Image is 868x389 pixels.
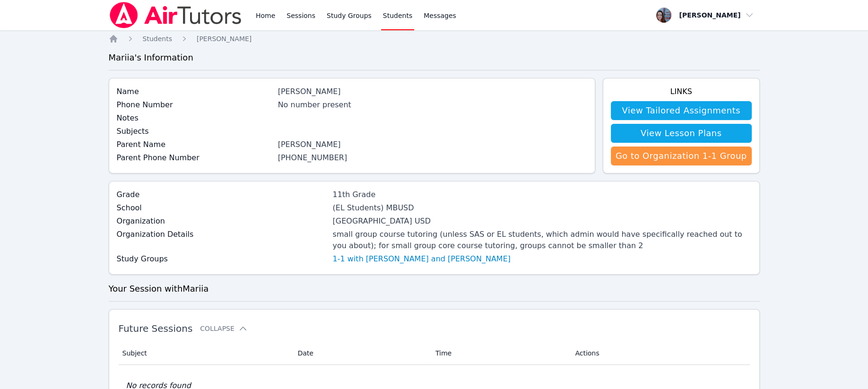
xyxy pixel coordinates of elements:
[117,189,327,200] label: Grade
[424,11,456,20] span: Messages
[117,216,327,227] label: Organization
[611,101,752,120] a: View Tailored Assignments
[333,229,752,251] div: small group course tutoring (unless SAS or EL students, which admin would have specifically reach...
[117,253,327,265] label: Study Groups
[117,99,272,111] label: Phone Number
[292,342,429,365] th: Date
[109,2,243,28] img: Air Tutors
[278,86,587,97] div: [PERSON_NAME]
[611,86,752,97] h4: Links
[278,99,587,111] div: No number present
[333,216,752,227] div: [GEOGRAPHIC_DATA] USD
[430,342,570,365] th: Time
[117,86,272,97] label: Name
[117,202,327,214] label: School
[278,139,587,150] div: [PERSON_NAME]
[200,324,247,333] button: Collapse
[117,152,272,164] label: Parent Phone Number
[611,147,752,165] a: Go to Organization 1-1 Group
[143,34,172,43] a: Students
[119,323,193,334] span: Future Sessions
[333,189,752,200] div: 11th Grade
[278,153,347,162] a: [PHONE_NUMBER]
[197,34,252,43] a: [PERSON_NAME]
[117,139,272,150] label: Parent Name
[333,253,511,265] a: 1-1 with [PERSON_NAME] and [PERSON_NAME]
[333,202,752,214] div: (EL Students) MBUSD
[569,342,749,365] th: Actions
[611,124,752,143] a: View Lesson Plans
[117,112,272,124] label: Notes
[117,229,327,240] label: Organization Details
[117,126,272,137] label: Subjects
[109,282,760,295] h3: Your Session with Mariia
[197,35,252,43] span: [PERSON_NAME]
[109,51,760,64] h3: Mariia 's Information
[109,34,760,43] nav: Breadcrumb
[143,35,172,43] span: Students
[119,342,292,365] th: Subject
